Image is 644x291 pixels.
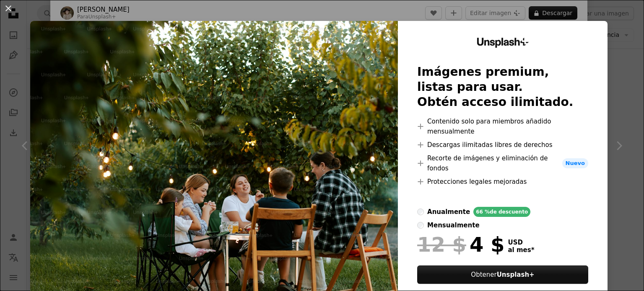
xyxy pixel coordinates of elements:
[427,220,479,230] div: mensualmente
[427,207,470,217] div: anualmente
[417,116,588,136] li: Contenido solo para miembros añadido mensualmente
[417,209,424,215] input: anualmente66 %de descuento
[417,234,504,255] div: 4 $
[417,234,466,255] span: 12 $
[508,239,535,246] span: USD
[417,177,588,187] li: Protecciones legales mejoradas
[473,207,530,217] div: 66 % de descuento
[417,64,588,110] h2: Imágenes premium, listas para usar. Obtén acceso ilimitado.
[417,140,588,150] li: Descargas ilimitadas libres de derechos
[497,271,535,278] strong: Unsplash+
[417,265,588,284] button: ObtenerUnsplash+
[417,222,424,229] input: mensualmente
[508,246,535,254] span: al mes *
[417,153,588,173] li: Recorte de imágenes y eliminación de fondos
[562,158,588,168] span: Nuevo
